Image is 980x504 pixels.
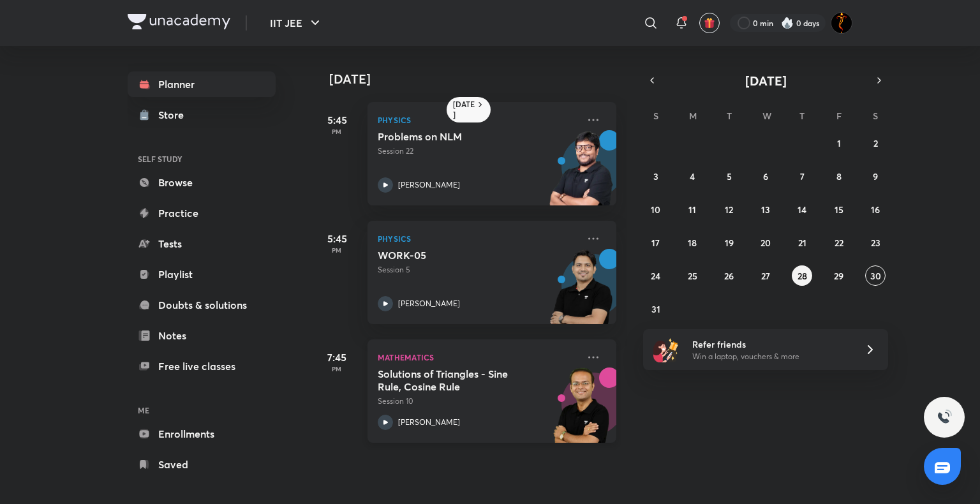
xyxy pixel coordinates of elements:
img: avatar [704,17,715,29]
abbr: Sunday [653,110,658,122]
abbr: August 24, 2025 [651,270,660,282]
abbr: August 4, 2025 [690,170,695,182]
button: [DATE] [661,71,870,89]
abbr: August 16, 2025 [871,204,880,216]
p: PM [311,128,362,135]
button: August 18, 2025 [682,232,702,253]
button: August 15, 2025 [829,199,849,219]
button: August 20, 2025 [755,232,776,253]
a: Practice [128,200,276,226]
div: Store [158,107,191,122]
p: Win a laptop, vouchers & more [692,351,849,362]
button: August 25, 2025 [682,265,702,286]
p: [PERSON_NAME] [398,417,460,428]
img: Sarveshwar Jha [831,12,852,34]
a: Free live classes [128,353,276,379]
abbr: August 12, 2025 [725,204,733,216]
img: Company Logo [128,14,230,29]
button: August 17, 2025 [646,232,666,253]
a: Planner [128,71,276,97]
p: Session 22 [378,145,578,157]
h5: Solutions of Triangles - Sine Rule, Cosine Rule [378,367,537,393]
p: Mathematics [378,350,578,365]
button: August 8, 2025 [829,166,849,186]
button: August 5, 2025 [719,166,739,186]
abbr: Wednesday [762,110,771,122]
button: August 10, 2025 [646,199,666,219]
abbr: August 19, 2025 [725,237,734,249]
button: August 31, 2025 [646,299,666,319]
button: August 3, 2025 [646,166,666,186]
button: August 28, 2025 [792,265,812,286]
h5: 7:45 [311,350,362,365]
img: unacademy [546,130,616,218]
p: Session 10 [378,396,578,407]
abbr: August 14, 2025 [798,204,806,216]
abbr: August 15, 2025 [835,204,843,216]
span: [DATE] [745,72,787,89]
button: August 6, 2025 [755,166,776,186]
h5: WORK-05 [378,249,537,262]
button: August 13, 2025 [755,199,776,219]
a: Browse [128,170,276,195]
abbr: August 13, 2025 [761,204,770,216]
button: August 26, 2025 [719,265,739,286]
button: August 2, 2025 [865,133,886,153]
p: Physics [378,231,578,246]
abbr: August 26, 2025 [724,270,734,282]
a: Saved [128,452,276,477]
abbr: Thursday [799,110,805,122]
abbr: August 17, 2025 [651,237,660,249]
abbr: August 7, 2025 [800,170,805,182]
abbr: Saturday [873,110,878,122]
abbr: August 23, 2025 [871,237,880,249]
button: August 4, 2025 [682,166,702,186]
p: [PERSON_NAME] [398,179,460,191]
p: Physics [378,112,578,128]
abbr: Friday [836,110,842,122]
abbr: August 1, 2025 [837,137,841,149]
a: Playlist [128,262,276,287]
abbr: August 25, 2025 [688,270,697,282]
h6: ME [128,399,276,421]
a: Store [128,102,276,128]
button: August 19, 2025 [719,232,739,253]
p: Session 5 [378,264,578,276]
img: ttu [937,410,952,425]
button: IIT JEE [262,10,330,36]
img: unacademy [546,367,616,456]
p: PM [311,365,362,373]
abbr: August 27, 2025 [761,270,770,282]
abbr: August 6, 2025 [763,170,768,182]
button: August 23, 2025 [865,232,886,253]
button: August 27, 2025 [755,265,776,286]
abbr: August 30, 2025 [870,270,881,282]
abbr: August 11, 2025 [688,204,696,216]
a: Notes [128,323,276,348]
a: Tests [128,231,276,256]
h5: 5:45 [311,112,362,128]
abbr: August 9, 2025 [873,170,878,182]
abbr: August 29, 2025 [834,270,843,282]
button: August 30, 2025 [865,265,886,286]
button: August 12, 2025 [719,199,739,219]
h5: Problems on NLM [378,130,537,143]
abbr: August 2, 2025 [873,137,878,149]
abbr: August 31, 2025 [651,303,660,315]
p: PM [311,246,362,254]
abbr: August 22, 2025 [835,237,843,249]
button: August 24, 2025 [646,265,666,286]
a: Company Logo [128,14,230,33]
button: August 7, 2025 [792,166,812,186]
button: August 22, 2025 [829,232,849,253]
abbr: August 21, 2025 [798,237,806,249]
button: August 16, 2025 [865,199,886,219]
h6: [DATE] [453,100,475,120]
abbr: August 28, 2025 [798,270,807,282]
button: August 21, 2025 [792,232,812,253]
h6: Refer friends [692,337,849,351]
button: avatar [699,13,720,33]
img: referral [653,337,679,362]
button: August 9, 2025 [865,166,886,186]
abbr: August 10, 2025 [651,204,660,216]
